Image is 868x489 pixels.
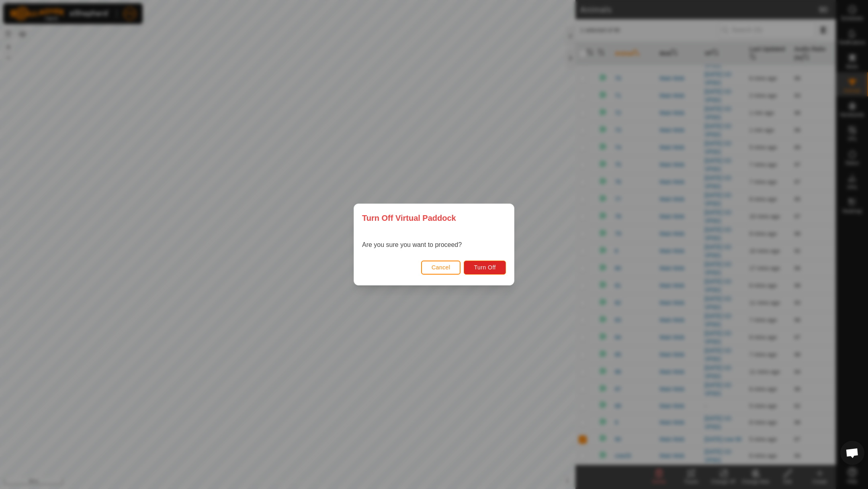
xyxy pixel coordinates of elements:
[474,264,496,271] span: Turn Off
[421,261,461,275] button: Cancel
[362,212,456,224] span: Turn Off Virtual Paddock
[464,261,506,275] button: Turn Off
[432,264,450,271] span: Cancel
[840,441,864,465] div: Open chat
[362,240,462,250] p: Are you sure you want to proceed?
